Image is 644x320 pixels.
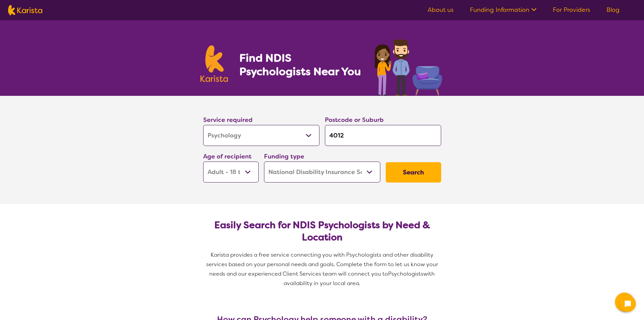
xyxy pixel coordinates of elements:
a: About us [428,6,454,14]
label: Postcode or Suburb [325,116,384,124]
label: Service required [203,116,253,124]
h2: Easily Search for NDIS Psychologists by Need & Location [209,219,436,243]
img: Karista logo [200,45,228,82]
a: Funding Information [470,6,536,14]
span: Karista provides a free service connecting you with Psychologists and other disability services b... [206,251,439,277]
img: psychology [372,37,444,96]
span: Psychologists [388,270,423,277]
button: Search [386,162,441,183]
label: Funding type [264,152,304,161]
h1: Find NDIS Psychologists Near You [239,51,364,78]
button: Channel Menu [615,293,634,312]
img: Karista logo [8,5,42,15]
input: Type [325,125,441,146]
a: For Providers [553,6,590,14]
a: Blog [606,6,620,14]
label: Age of recipient [203,152,252,161]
